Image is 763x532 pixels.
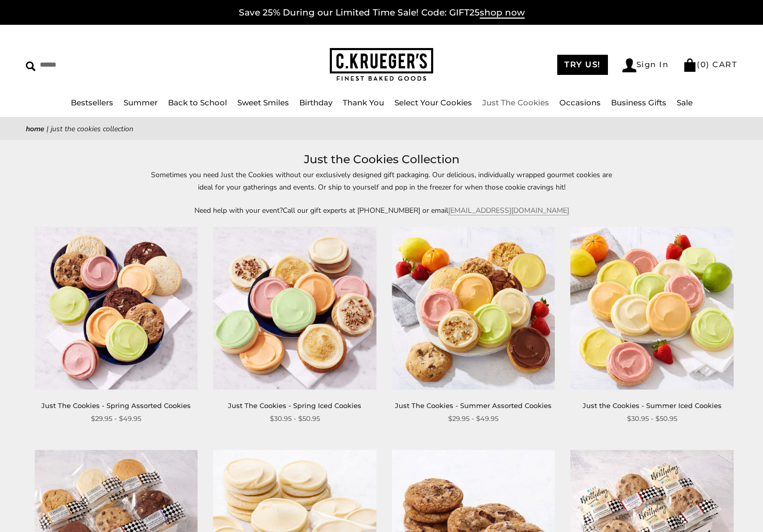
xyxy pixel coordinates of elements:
[35,227,198,390] img: Just The Cookies - Spring Assorted Cookies
[239,7,525,19] a: Save 25% During our Limited Time Sale! Code: GIFT25shop now
[622,58,669,72] a: Sign In
[627,413,677,424] span: $30.95 - $50.95
[26,57,194,73] input: Search
[394,98,472,107] a: Select Your Cookies
[26,61,36,71] img: Search
[343,98,384,107] a: Thank You
[683,58,697,72] img: Bag
[395,401,552,410] a: Just The Cookies - Summer Assorted Cookies
[299,98,332,107] a: Birthday
[168,98,227,107] a: Back to School
[557,55,608,75] a: TRY US!
[144,169,619,193] p: Sometimes you need Just the Cookies without our exclusively designed gift packaging. Our deliciou...
[270,413,320,424] span: $30.95 - $50.95
[51,124,133,134] span: Just the Cookies Collection
[622,58,636,72] img: Account
[448,413,498,424] span: $29.95 - $49.95
[237,98,289,107] a: Sweet Smiles
[700,59,707,69] span: 0
[228,401,361,410] a: Just The Cookies - Spring Iced Cookies
[124,98,158,107] a: Summer
[41,401,191,410] a: Just The Cookies - Spring Assorted Cookies
[213,227,376,390] img: Just The Cookies - Spring Iced Cookies
[480,7,525,19] span: shop now
[144,205,619,216] p: Need help with your event?
[41,150,722,169] h1: Just the Cookies Collection
[683,59,737,69] a: (0) CART
[392,227,555,390] img: Just The Cookies - Summer Assorted Cookies
[611,98,666,107] a: Business Gifts
[91,413,141,424] span: $29.95 - $49.95
[71,98,113,107] a: Bestsellers
[482,98,549,107] a: Just The Cookies
[448,206,569,215] a: [EMAIL_ADDRESS][DOMAIN_NAME]
[26,123,737,135] nav: breadcrumbs
[47,124,49,134] span: |
[330,48,433,82] img: C.KRUEGER'S
[26,124,44,134] a: Home
[283,206,448,215] span: Call our gift experts at [PHONE_NUMBER] or email
[571,227,734,390] img: Just the Cookies - Summer Iced Cookies
[559,98,601,107] a: Occasions
[677,98,693,107] a: Sale
[583,401,722,410] a: Just the Cookies - Summer Iced Cookies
